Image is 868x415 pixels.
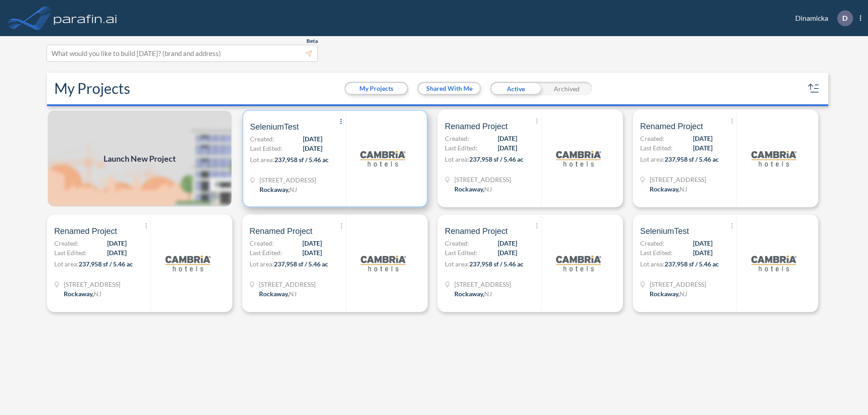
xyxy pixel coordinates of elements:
[454,175,511,184] span: 321 Mt Hope Ave
[445,134,469,143] span: Created:
[650,175,706,184] span: 321 Mt Hope Ave
[64,290,94,298] span: Rockaway ,
[445,226,508,237] span: Renamed Project
[693,143,712,153] span: [DATE]
[679,185,687,193] span: NJ
[751,136,797,181] img: logo
[259,186,289,193] span: Rockaway ,
[64,280,120,289] span: 321 Mt Hope Ave
[445,248,477,257] span: Last Edited:
[274,260,328,268] span: 237,958 sf / 5.46 ac
[79,260,133,268] span: 237,958 sf / 5.46 ac
[484,290,492,298] span: NJ
[650,289,687,298] div: Rockaway, NJ
[665,155,719,163] span: 237,958 sf / 5.46 ac
[541,82,592,95] div: Archived
[302,238,322,248] span: [DATE]
[693,134,712,143] span: [DATE]
[165,241,211,286] img: logo
[250,134,274,144] span: Created:
[445,155,469,163] span: Lot area:
[469,155,524,163] span: 237,958 sf / 5.46 ac
[454,185,484,193] span: Rockaway ,
[679,290,687,298] span: NJ
[498,238,517,248] span: [DATE]
[94,290,101,298] span: NJ
[419,83,480,94] button: Shared With Me
[303,134,322,144] span: [DATE]
[54,248,87,257] span: Last Edited:
[289,186,297,193] span: NJ
[259,185,297,194] div: Rockaway, NJ
[250,238,274,248] span: Created:
[104,153,176,165] span: Launch New Project
[250,121,299,132] span: SeleniumTest
[640,121,703,132] span: Renamed Project
[454,280,511,289] span: 321 Mt Hope Ave
[259,175,316,185] span: 321 Mt Hope Ave
[54,226,117,237] span: Renamed Project
[250,226,312,237] span: Renamed Project
[498,248,517,257] span: [DATE]
[259,290,289,298] span: Rockaway ,
[640,143,673,153] span: Last Edited:
[250,260,274,268] span: Lot area:
[693,248,712,257] span: [DATE]
[842,14,848,22] p: D
[250,156,274,163] span: Lot area:
[302,248,322,257] span: [DATE]
[259,289,297,298] div: Rockaway, NJ
[650,185,679,193] span: Rockaway ,
[640,226,689,237] span: SeleniumTest
[693,238,712,248] span: [DATE]
[445,143,477,153] span: Last Edited:
[54,80,130,97] h2: My Projects
[640,155,665,163] span: Lot area:
[556,136,601,181] img: logo
[250,248,282,257] span: Last Edited:
[64,289,101,298] div: Rockaway, NJ
[640,260,665,268] span: Lot area:
[640,248,673,257] span: Last Edited:
[650,280,706,289] span: 321 Mt Hope Ave
[454,289,492,298] div: Rockaway, NJ
[307,37,318,45] span: Beta
[640,134,665,143] span: Created:
[303,144,322,153] span: [DATE]
[346,83,407,94] button: My Projects
[52,9,119,27] img: logo
[445,260,469,268] span: Lot area:
[445,121,508,132] span: Renamed Project
[250,144,283,153] span: Last Edited:
[47,110,232,207] a: Launch New Project
[47,110,232,207] img: add
[54,260,79,268] span: Lot area:
[782,10,861,26] div: Dinamicka
[454,184,492,194] div: Rockaway, NJ
[259,280,316,289] span: 321 Mt Hope Ave
[498,143,517,153] span: [DATE]
[650,290,679,298] span: Rockaway ,
[484,185,492,193] span: NJ
[445,238,469,248] span: Created:
[361,241,406,286] img: logo
[640,238,665,248] span: Created:
[665,260,719,268] span: 237,958 sf / 5.46 ac
[54,238,79,248] span: Created:
[107,238,127,248] span: [DATE]
[289,290,297,298] span: NJ
[469,260,524,268] span: 237,958 sf / 5.46 ac
[107,248,127,257] span: [DATE]
[498,134,517,143] span: [DATE]
[556,241,601,286] img: logo
[650,184,687,194] div: Rockaway, NJ
[807,81,821,96] button: sort
[274,156,329,163] span: 237,958 sf / 5.46 ac
[751,241,797,286] img: logo
[360,136,406,181] img: logo
[490,82,541,95] div: Active
[454,290,484,298] span: Rockaway ,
